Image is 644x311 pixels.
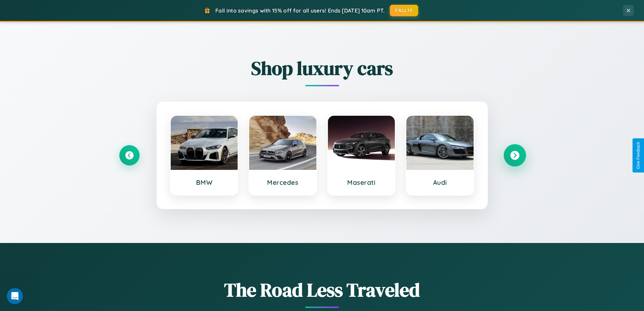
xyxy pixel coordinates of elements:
[177,178,231,186] h3: BMW
[119,55,525,81] h2: Shop luxury cars
[119,277,525,303] h1: The Road Less Traveled
[256,178,310,186] h3: Mercedes
[390,5,418,16] button: FALL15
[7,288,23,304] iframe: Intercom live chat
[413,178,467,186] h3: Audi
[215,7,385,14] span: Fall into savings with 15% off for all users! Ends [DATE] 10am PT.
[636,142,641,169] div: Give Feedback
[335,178,388,186] h3: Maserati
